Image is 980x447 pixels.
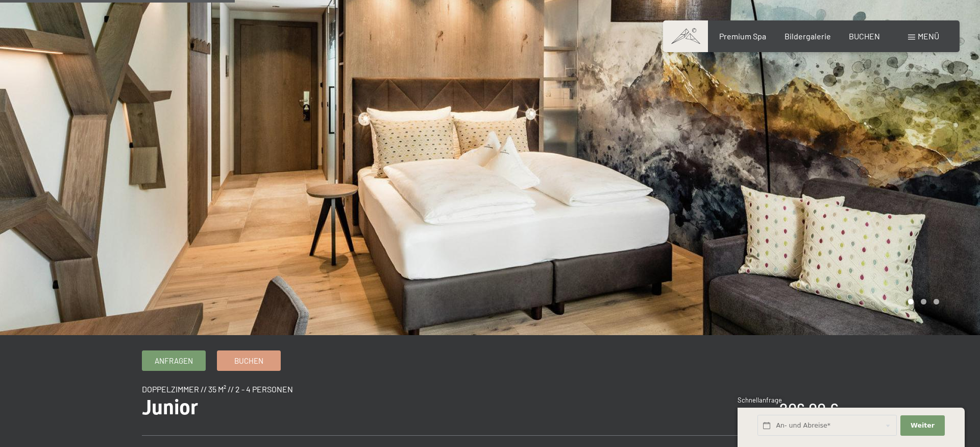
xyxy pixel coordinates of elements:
a: BUCHEN [849,31,880,41]
button: Weiter [900,415,944,436]
a: Buchen [217,351,280,370]
span: Menü [918,31,939,41]
span: Buchen [234,356,263,366]
span: Junior [142,395,198,419]
a: Anfragen [142,351,205,370]
span: Schnellanfrage [738,396,782,404]
a: Bildergalerie [785,31,831,41]
a: Premium Spa [719,31,766,41]
span: Weiter [911,421,935,430]
span: Doppelzimmer // 35 m² // 2 - 4 Personen [142,384,293,394]
span: Anfragen [155,356,193,366]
